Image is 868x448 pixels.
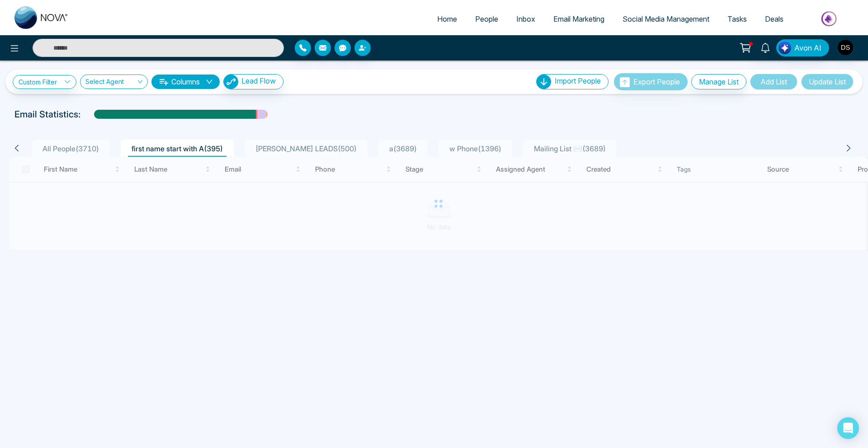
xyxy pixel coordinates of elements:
span: a ( 3689 ) [386,144,420,153]
button: Avon AI [776,39,829,56]
span: Email Marketing [553,14,604,23]
button: Export People [614,73,688,90]
img: Lead Flow [224,75,238,89]
a: Custom Filter [13,75,76,89]
a: Inbox [507,10,544,28]
span: Inbox [516,14,535,23]
a: Home [428,10,466,28]
span: Home [437,14,457,23]
button: Update List [801,74,854,90]
a: Tasks [718,10,756,28]
span: All People ( 3710 ) [39,144,103,153]
span: Import People [555,76,601,85]
span: down [206,78,213,85]
p: Email Statistics: [14,107,80,121]
span: Deals [765,14,783,23]
button: Lead Flow [223,74,283,89]
a: People [466,10,507,28]
span: Lead Flow [241,76,276,85]
a: Deals [756,10,793,28]
span: Export People [633,77,680,86]
span: w Phone ( 1396 ) [446,144,505,153]
a: Email Marketing [544,10,613,28]
span: People [475,14,498,23]
span: Tasks [727,14,747,23]
img: Lead Flow [778,42,791,54]
img: Market-place.gif [797,9,863,29]
button: Columnsdown [151,75,220,89]
a: Social Media Management [613,10,718,28]
span: [PERSON_NAME] LEADS ( 500 ) [252,144,360,153]
img: User Avatar [838,40,853,55]
div: Open Intercom Messenger [837,417,859,439]
span: first name start with A ( 395 ) [128,144,226,153]
img: Nova CRM Logo [14,6,69,29]
span: Social Media Management [623,14,709,23]
a: Lead FlowLead Flow [220,74,283,89]
span: Avon AI [794,42,821,53]
span: Mailing List ✉️ ( 3689 ) [530,144,609,153]
button: Manage List [691,74,746,89]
